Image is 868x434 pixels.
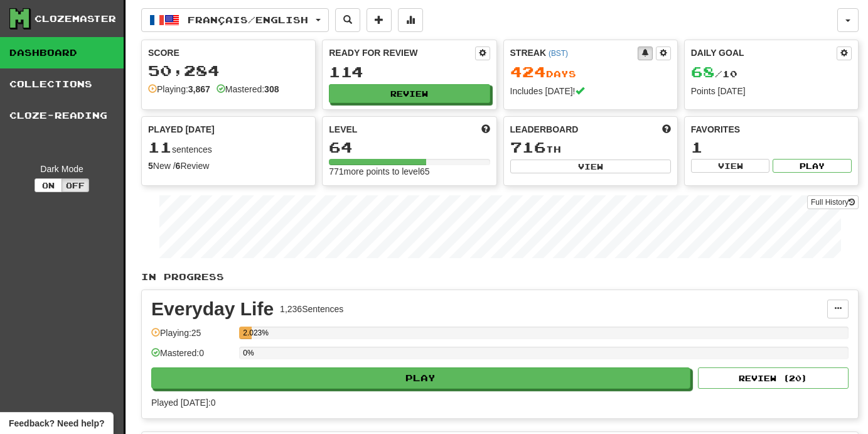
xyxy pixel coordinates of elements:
[148,139,309,156] div: sentences
[148,83,210,95] div: Playing:
[188,84,210,94] strong: 3,867
[151,367,690,389] button: Play
[151,300,274,318] div: Everyday Life
[691,63,715,80] span: 68
[367,8,392,32] button: Add sentence to collection
[9,163,114,175] div: Dark Mode
[176,161,181,171] strong: 6
[243,327,251,339] div: 2.023%
[662,123,671,136] span: This week in points, UTC
[329,123,357,136] span: Level
[335,8,360,32] button: Search sentences
[510,138,546,156] span: 716
[698,367,849,389] button: Review (20)
[148,46,309,59] div: Score
[148,160,309,172] div: New / Review
[329,165,490,178] div: 771 more points to level 65
[510,139,671,156] div: th
[151,327,233,347] div: Playing: 25
[691,85,852,97] div: Points [DATE]
[62,178,89,192] button: Off
[329,46,474,59] div: Ready for Review
[329,139,490,155] div: 64
[148,123,215,136] span: Played [DATE]
[691,46,837,60] div: Daily Goal
[141,8,329,32] button: Français/English
[549,49,568,58] a: (BST)
[217,83,279,95] div: Mastered:
[398,8,423,32] button: More stats
[510,123,579,136] span: Leaderboard
[35,13,116,25] div: Clozemaster
[188,14,308,25] span: Français / English
[481,123,490,136] span: Score more points to level up
[773,159,852,173] button: Play
[691,159,770,173] button: View
[148,161,153,171] strong: 5
[691,139,852,155] div: 1
[35,178,62,192] button: On
[148,138,172,156] span: 11
[691,123,852,136] div: Favorites
[329,84,490,103] button: Review
[510,64,671,80] div: Day s
[510,160,671,173] button: View
[151,347,233,367] div: Mastered: 0
[9,417,104,430] span: Open feedback widget
[510,85,671,97] div: Includes [DATE]!
[151,398,215,408] span: Played [DATE]: 0
[510,46,638,59] div: Streak
[691,68,737,79] span: / 10
[329,64,490,80] div: 114
[148,63,309,79] div: 50,284
[141,271,859,283] p: In Progress
[807,195,859,209] a: Full History
[264,84,279,94] strong: 308
[280,303,343,315] div: 1,236 Sentences
[510,63,546,80] span: 424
